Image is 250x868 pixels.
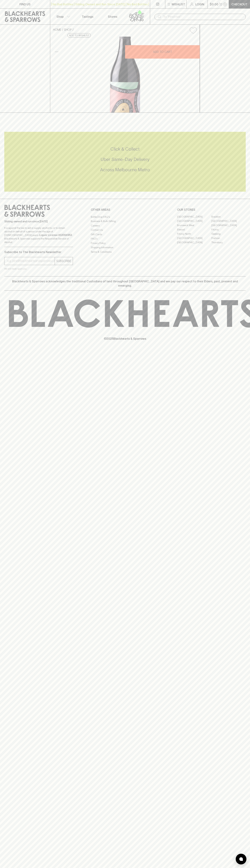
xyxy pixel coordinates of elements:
[224,3,226,5] p: 0
[50,37,200,113] img: 38795.png
[177,208,246,212] p: OUR STORES
[4,267,73,271] p: We will never spam you
[91,241,159,245] a: Privacy Policy
[55,257,73,265] button: SUBSCRIBE
[19,2,31,6] p: FIND US
[163,14,243,20] input: Try "Pinot noir"
[177,215,211,219] a: [GEOGRAPHIC_DATA]
[231,2,247,6] p: Checkout
[177,228,211,232] a: Elwood
[91,219,159,223] a: Business & Bulk Gifting
[177,223,211,228] a: Brunswick West
[108,14,117,19] p: Stores
[56,259,71,263] p: SUBSCRIBE
[153,50,172,54] p: ADD TO CART
[91,237,159,241] a: FAQ's
[7,279,243,288] p: Blackhearts & Sparrows acknowledges the traditional Custodians of land throughout [GEOGRAPHIC_DAT...
[50,9,75,24] button: Shop
[177,236,211,240] a: [GEOGRAPHIC_DATA]
[91,215,159,219] a: Bottle Drop FAQ's
[4,220,73,223] p: Sibling owned and run since [DATE]
[177,240,211,245] a: [GEOGRAPHIC_DATA]
[91,228,159,232] a: Contact Us
[64,28,72,31] a: SHOP
[211,215,246,219] a: Braddon
[100,9,125,24] a: Stores
[177,232,211,236] a: Fitzroy North
[211,236,246,240] a: Prahran
[39,234,72,236] strong: Liquor License #32064953
[4,132,246,192] div: Call to action block
[91,232,159,236] a: Gift Cards
[125,45,200,59] button: ADD TO CART
[172,2,185,6] p: Wishlist
[4,156,246,162] h5: Uber Same-Day Delivery
[211,223,246,228] a: [GEOGRAPHIC_DATA]
[177,219,211,223] a: [GEOGRAPHIC_DATA]
[211,240,246,245] a: Thornbury
[239,857,243,861] img: bubble-icon
[195,2,204,6] p: Login
[4,226,73,244] p: It is against the law to sell or supply alcohol to, or to obtain alcohol on behalf of a person un...
[91,250,159,254] a: Terms & Conditions
[82,14,93,19] p: Tastings
[188,26,198,35] button: Add to wishlist
[211,232,246,236] a: Geelong
[67,33,91,38] button: Add to wishlist
[4,146,246,152] h5: Click & Collect
[7,258,55,264] input: e.g. jane@blackheartsandsparrows.com.au
[53,28,61,31] a: HOME
[91,245,159,250] a: Shipping Information
[211,228,246,232] a: Fitzroy
[4,167,246,173] h5: Across Melbourne Metro
[91,223,159,228] a: Careers
[75,9,100,24] a: Tastings
[91,208,159,212] p: OTHER AREAS
[4,250,73,254] p: Subscribe to The Blackhearts Newsletter
[56,14,64,19] p: Shop
[210,2,218,6] p: $0.00
[211,219,246,223] a: [GEOGRAPHIC_DATA]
